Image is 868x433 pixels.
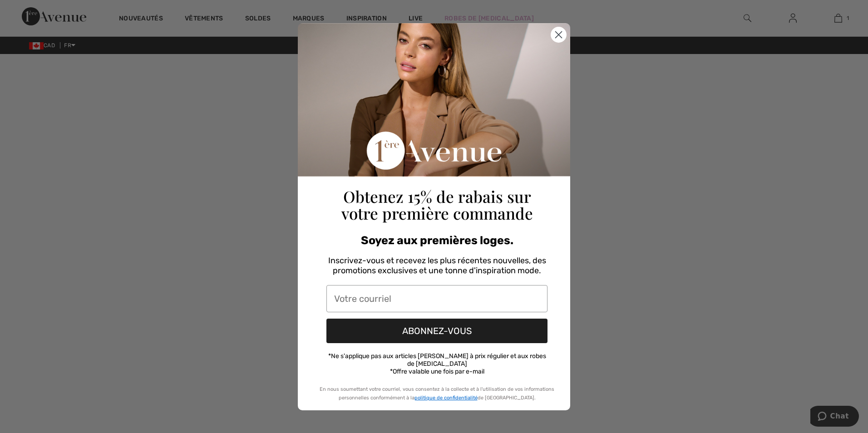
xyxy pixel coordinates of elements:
span: Chat [20,6,39,15]
span: Obtenez 15% de rabais sur votre première commande [341,186,533,224]
span: En nous soumettant votre courriel, vous consentez à la collecte et à l'utilisation de vos informa... [320,386,554,401]
span: Inscrivez-vous et recevez les plus récentes nouvelles, des promotions exclusives et une tonne d'i... [328,256,546,276]
span: *Ne s'applique pas aux articles [PERSON_NAME] à prix régulier et aux robes de [MEDICAL_DATA] [328,352,546,368]
a: politique de confidentialité [414,395,478,401]
button: Close dialog [551,27,567,43]
button: ABONNEZ-VOUS [326,319,547,343]
span: *Offre valable une fois par e-mail [390,368,484,375]
span: Soyez aux premières loges. [361,234,513,247]
input: Votre courriel [326,285,547,312]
